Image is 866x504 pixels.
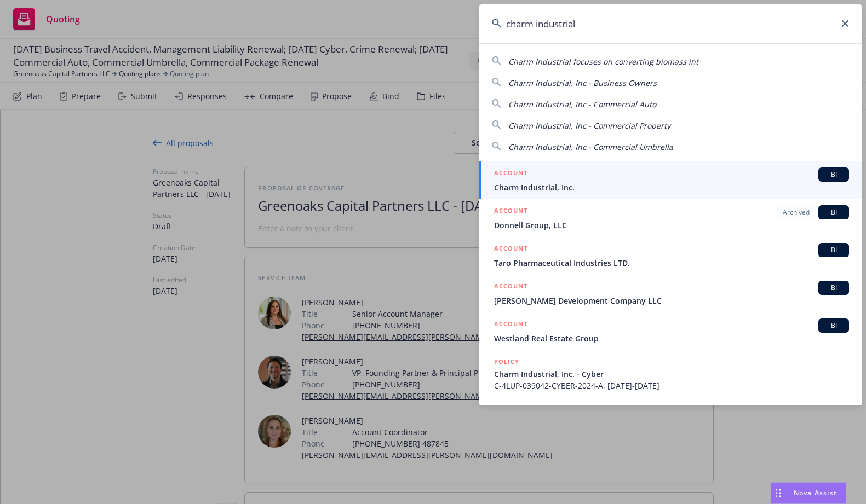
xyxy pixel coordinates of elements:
[494,318,527,332] h5: ACCOUNT
[508,99,656,109] span: Charm Industrial, Inc - Commercial Auto
[794,488,837,497] span: Nova Assist
[508,56,698,67] span: Charm Industrial focuses on converting biomass int
[494,295,849,306] span: [PERSON_NAME] Development Company LLC
[771,483,785,503] div: Drag to move
[494,219,849,231] span: Donnell Group, LLC
[494,243,527,256] h5: ACCOUNT
[494,281,527,294] h5: ACCOUNT
[494,167,527,181] h5: ACCOUNT
[479,4,862,43] input: Search...
[479,275,862,312] a: ACCOUNTBI[PERSON_NAME] Development Company LLC
[823,283,845,293] span: BI
[508,78,657,88] span: Charm Industrial, Inc - Business Owners
[494,356,519,367] h5: POLICY
[494,182,849,193] span: Charm Industrial, Inc.
[823,321,845,331] span: BI
[494,403,519,414] h5: POLICY
[479,350,862,397] a: POLICYCharm Industrial, Inc. - CyberC-4LUP-039042-CYBER-2024-A, [DATE]-[DATE]
[508,120,670,131] span: Charm Industrial, Inc - Commercial Property
[479,161,862,199] a: ACCOUNTBICharm Industrial, Inc.
[494,333,849,344] span: Westland Real Estate Group
[479,397,862,444] a: POLICY
[783,207,810,217] span: Archived
[479,199,862,237] a: ACCOUNTArchivedBIDonnell Group, LLC
[823,245,845,255] span: BI
[494,257,849,269] span: Taro Pharmaceutical Industries LTD.
[823,170,845,179] span: BI
[494,368,849,380] span: Charm Industrial, Inc. - Cyber
[479,312,862,350] a: ACCOUNTBIWestland Real Estate Group
[823,207,845,217] span: BI
[479,237,862,275] a: ACCOUNTBITaro Pharmaceutical Industries LTD.
[508,142,673,152] span: Charm Industrial, Inc - Commercial Umbrella
[494,205,527,218] h5: ACCOUNT
[494,380,849,391] span: C-4LUP-039042-CYBER-2024-A, [DATE]-[DATE]
[771,482,846,504] button: Nova Assist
